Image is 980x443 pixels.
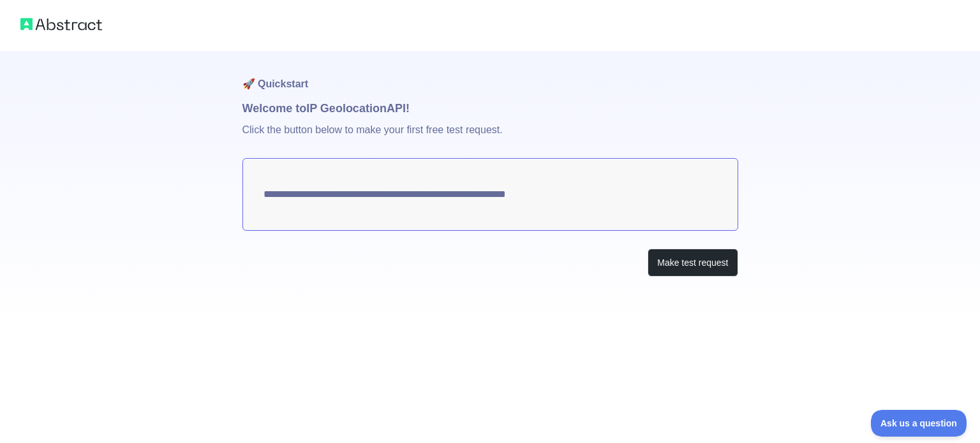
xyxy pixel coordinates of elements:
img: Abstract logo [20,15,102,33]
h1: 🚀 Quickstart [242,51,738,99]
p: Click the button below to make your first free test request. [242,117,738,158]
iframe: Toggle Customer Support [871,410,967,437]
button: Make test request [648,249,738,277]
h1: Welcome to IP Geolocation API! [242,99,738,117]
